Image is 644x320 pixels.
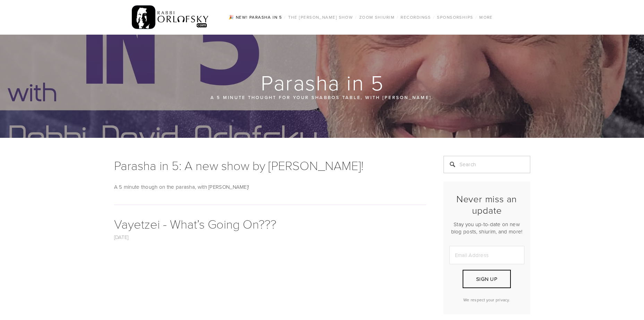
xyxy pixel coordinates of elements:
[475,14,477,20] span: /
[284,14,286,20] span: /
[444,156,530,173] input: Search
[114,233,129,241] a: [DATE]
[397,14,398,20] span: /
[114,71,531,94] h1: Parasha in 5
[132,4,209,31] img: RabbiOrlofsky.com
[477,13,495,22] a: More
[226,13,284,22] a: 🎉 NEW! Parasha in 5
[114,215,276,232] a: Vayetzei - What’s Going On???
[449,246,524,264] input: Email Address
[449,221,524,235] p: Stay you up-to-date on new blog posts, shiurim, and more!
[449,297,524,303] p: We respect your privacy.
[435,13,475,22] a: Sponsorships
[355,14,357,20] span: /
[114,156,426,175] h1: Parasha in 5: A new show by [PERSON_NAME]!
[357,13,397,22] a: Zoom Shiurim
[449,193,524,216] h2: Never miss an update
[114,183,426,191] p: A 5 minute though on the parasha, with [PERSON_NAME]!
[433,14,435,20] span: /
[463,270,510,288] button: Sign Up
[286,13,355,22] a: The [PERSON_NAME] Show
[398,13,433,22] a: Recordings
[156,94,489,101] p: A 5 minute thought for your Shabbos table, with [PERSON_NAME].
[476,275,497,283] span: Sign Up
